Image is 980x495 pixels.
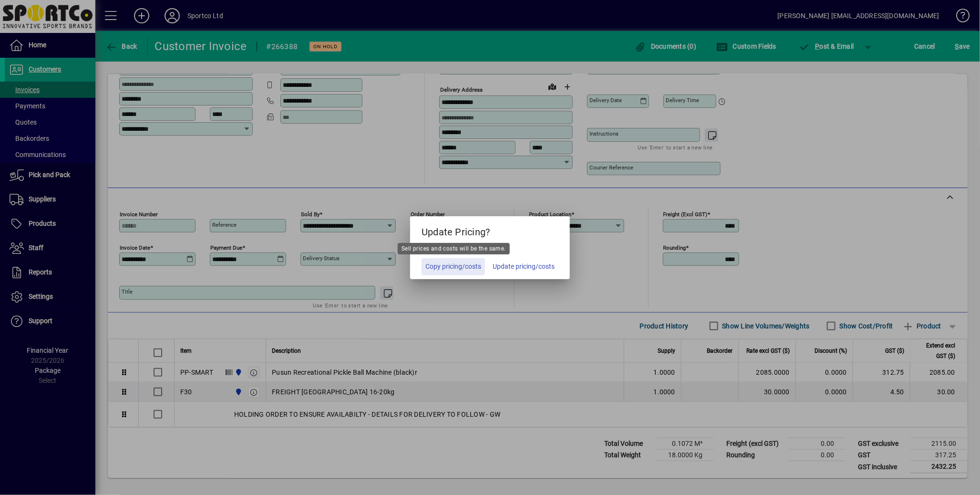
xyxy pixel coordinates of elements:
[410,216,570,244] h5: Update Pricing?
[425,262,481,272] span: Copy pricing/costs
[398,243,510,254] div: Sell prices and costs will be the same.
[489,258,558,275] button: Update pricing/costs
[493,262,555,272] span: Update pricing/costs
[422,258,485,275] button: Copy pricing/costs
